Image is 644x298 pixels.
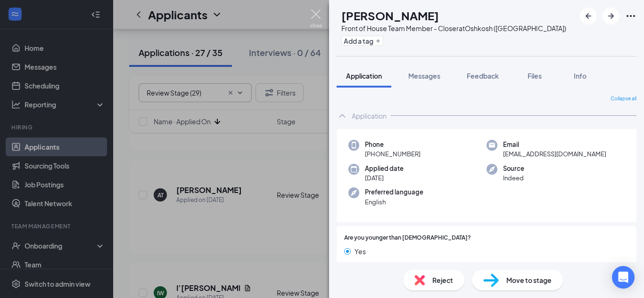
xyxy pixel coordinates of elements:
[503,149,606,159] span: [EMAIL_ADDRESS][DOMAIN_NAME]
[365,187,423,197] span: Preferred language
[341,8,439,24] h1: [PERSON_NAME]
[365,140,421,149] span: Phone
[580,8,597,24] button: ArrowLeftNew
[432,275,453,285] span: Reject
[365,173,404,183] span: [DATE]
[605,10,617,22] svg: ArrowRight
[352,111,387,121] div: Application
[365,197,423,207] span: English
[337,110,348,121] svg: ChevronUp
[506,275,552,285] span: Move to stage
[611,95,636,103] span: Collapse all
[355,246,366,257] span: Yes
[341,24,566,33] div: Front of House Team Member - Closer at Oshkosh ([GEOGRAPHIC_DATA])
[467,72,499,80] span: Feedback
[503,173,524,183] span: Indeed
[408,72,440,80] span: Messages
[365,149,421,159] span: [PHONE_NUMBER]
[341,36,383,46] button: PlusAdd a tag
[346,72,382,80] span: Application
[574,72,586,80] span: Info
[365,164,404,173] span: Applied date
[612,266,635,289] div: Open Intercom Messenger
[528,72,542,80] span: Files
[603,8,619,24] button: ArrowRight
[625,10,636,22] svg: Ellipses
[503,140,606,149] span: Email
[344,234,471,242] span: Are you younger than [DEMOGRAPHIC_DATA]?
[583,10,594,22] svg: ArrowLeftNew
[355,260,363,271] span: No
[375,38,381,44] svg: Plus
[503,164,524,173] span: Source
